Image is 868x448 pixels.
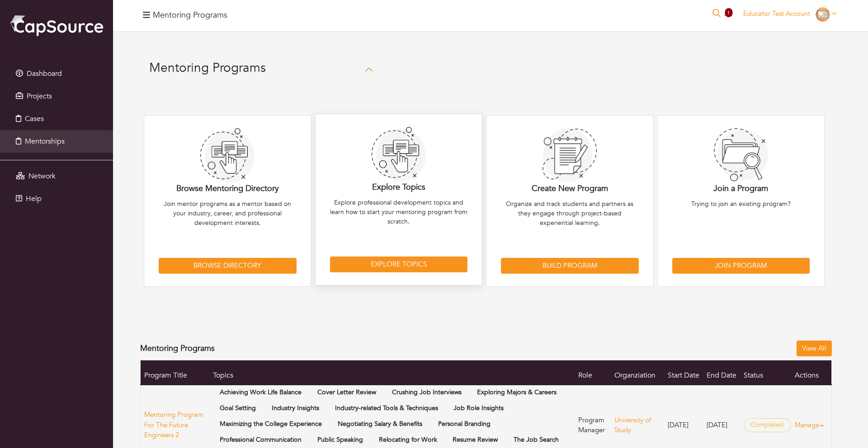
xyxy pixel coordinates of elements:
[791,360,832,385] th: Actions
[209,360,575,385] th: Topics
[507,433,566,447] span: The Job Search
[2,167,111,185] a: Network
[614,415,651,435] a: University of Study
[141,360,209,385] th: Program Title
[743,9,810,18] span: Educator Test Account
[816,7,830,22] img: Educator-Icon-31d5a1e457ca3f5474c6b92ab10a5d5101c9f8fbafba7b88091835f1a8db102f.png
[213,386,309,400] span: Achieving Work Life Balance
[797,341,832,356] a: View All
[501,199,639,253] p: Organize and track students and partners as they engage through project-based experiential learning.
[740,360,791,385] th: Status
[159,199,297,253] p: Join mentor programs as a mentor based on your industry, career, and professional development int...
[672,258,810,274] a: Join Program
[213,433,309,447] span: Professional Communication
[795,416,831,434] a: Manage
[372,433,444,447] span: Relocating for Work
[200,128,255,182] img: build-3e73351fdce0810b8da890b22b63791677a78b459140cf8698b07ef5d87f8753.png
[330,417,429,431] span: Negotiating Salary & Benefits
[25,136,65,146] span: Mentorships
[9,14,104,37] img: cap_logo.png
[264,401,326,415] span: Industry Insights
[144,410,203,439] a: Mentoring Program For The Future Engineers 2
[724,9,731,19] a: 1
[714,128,768,182] img: image1-f1bf9bf95e4e8aaa86b56a742da37524201809dbdaab83697702b66567fc6872.png
[27,91,52,101] span: Projects
[2,110,111,128] a: Cases
[25,114,44,124] span: Cases
[575,360,611,385] th: Role
[310,386,383,400] span: Cover Letter Review
[2,190,111,208] a: Help
[2,132,111,150] a: Mentorships
[26,194,42,204] span: Help
[140,53,382,87] button: Mentoring Programs
[672,199,810,253] p: Trying to join an existing program?
[470,386,564,400] span: Exploring Majors & Careers
[2,87,111,105] a: Projects
[385,386,468,400] span: Crushing Job Interviews
[672,182,810,195] p: Join a Program
[542,128,597,182] img: browse-7a058e7d306ba1a488b86ae24cab801dae961bbbdf3a92fe51c3c2140ace3ad2.png
[330,181,468,193] p: Explore Topics
[213,417,329,431] span: Maximizing the College Experience
[140,344,215,354] h4: Mentoring Programs
[744,418,791,432] span: Completed
[159,258,297,274] a: Browse Directory
[328,401,445,415] span: Industry-related Tools & Techniques
[149,61,266,76] h4: Mentoring Programs
[501,258,639,274] a: Build Program
[664,360,703,385] th: Start Date
[330,257,468,272] a: Explore Topics
[611,360,664,385] th: Organziation
[2,65,111,83] a: Dashboard
[310,433,370,447] span: Public Speaking
[159,182,297,195] p: Browse Mentoring Directory
[213,401,263,415] span: Goal Setting
[739,9,841,18] a: Educator Test Account
[330,198,468,252] p: Explore professional development topics and learn how to start your mentoring program from scratch.
[372,127,426,181] img: build-3e73351fdce0810b8da890b22b63791677a78b459140cf8698b07ef5d87f8753.png
[703,360,740,385] th: End Date
[27,69,62,79] span: Dashboard
[725,8,732,17] span: 1
[501,182,639,195] p: Create New Program
[447,401,511,415] span: Job Role Insights
[28,171,56,181] span: Network
[431,417,497,431] span: Personal Branding
[153,10,227,20] h4: Mentoring Programs
[446,433,505,447] span: Resume Review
